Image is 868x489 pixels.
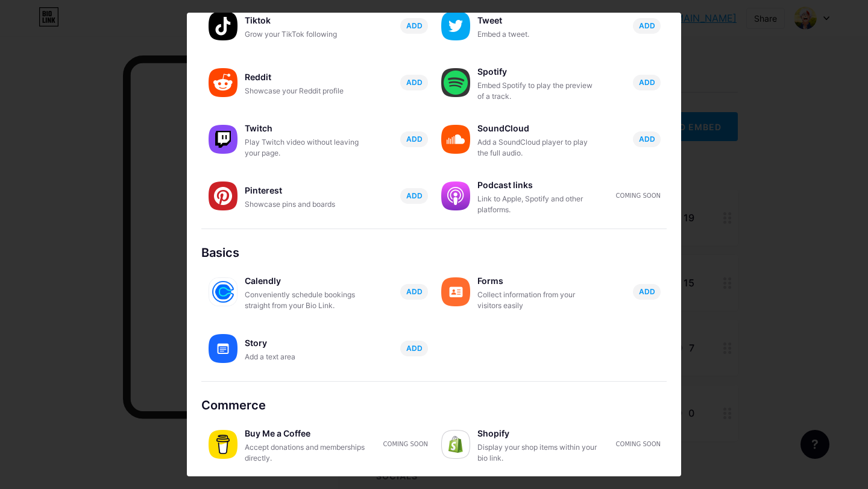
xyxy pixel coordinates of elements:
div: Spotify [477,63,598,80]
button: ADD [400,188,428,204]
div: Tiktok [245,12,365,29]
img: spotify [441,68,470,97]
div: Twitch [245,120,365,137]
div: Commerce [201,396,667,414]
div: Shopify [477,425,598,442]
span: ADD [406,77,423,87]
span: ADD [639,286,655,297]
div: Coming soon [383,440,428,449]
span: ADD [406,286,423,297]
img: calendly [209,277,237,306]
img: buymeacoffee [209,430,237,459]
button: ADD [400,284,428,300]
div: Pinterest [245,182,365,199]
div: Grow your TikTok following [245,29,365,40]
button: ADD [633,284,661,300]
div: Buy Me a Coffee [245,425,365,442]
div: Add a text area [245,352,365,362]
div: Embed a tweet. [477,29,598,40]
img: story [209,334,237,363]
button: ADD [633,75,661,90]
button: ADD [400,341,428,356]
span: ADD [639,77,655,87]
span: ADD [406,134,423,144]
img: podcastlinks [441,181,470,210]
img: tiktok [209,11,237,40]
div: Tweet [477,12,598,29]
div: Link to Apple, Spotify and other platforms. [477,194,598,215]
img: reddit [209,68,237,97]
div: Story [245,335,365,352]
div: Conveniently schedule bookings straight from your Bio Link. [245,289,365,311]
div: Coming soon [616,440,661,449]
div: Podcast links [477,177,598,194]
span: ADD [639,21,655,31]
img: twitch [209,125,237,154]
img: forms [441,277,470,306]
button: ADD [633,18,661,34]
div: Play Twitch video without leaving your page. [245,137,365,159]
button: ADD [400,131,428,147]
div: Showcase your Reddit profile [245,86,365,96]
img: shopify [441,430,470,459]
img: soundcloud [441,125,470,154]
div: Coming soon [616,191,661,200]
div: Embed Spotify to play the preview of a track. [477,80,598,102]
button: ADD [400,75,428,90]
span: ADD [406,343,423,353]
div: Forms [477,273,598,289]
div: Collect information from your visitors easily [477,289,598,311]
button: ADD [633,131,661,147]
div: Accept donations and memberships directly. [245,442,365,464]
span: ADD [639,134,655,144]
div: Showcase pins and boards [245,199,365,210]
span: ADD [406,191,423,201]
div: Calendly [245,273,365,289]
div: Display your shop items within your bio link. [477,442,598,464]
span: ADD [406,21,423,31]
div: Reddit [245,69,365,86]
div: SoundCloud [477,120,598,137]
div: Basics [201,244,667,262]
button: ADD [400,18,428,34]
img: pinterest [209,181,237,210]
div: Add a SoundCloud player to play the full audio. [477,137,598,159]
img: twitter [441,11,470,40]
